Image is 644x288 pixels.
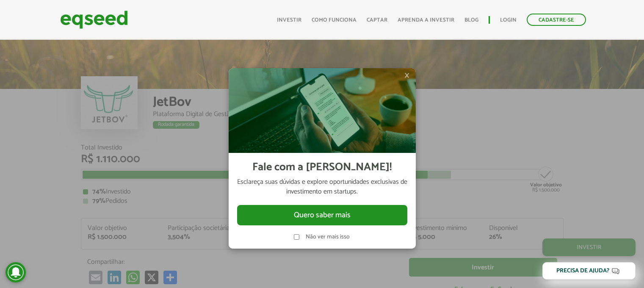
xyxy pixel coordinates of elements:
span: × [404,70,409,80]
a: Captar [367,17,387,23]
a: Como funciona [312,17,357,23]
button: Quero saber mais [237,205,407,225]
a: Blog [464,17,478,23]
a: Login [500,17,517,23]
a: Aprenda a investir [398,17,454,23]
img: EqSeed [60,8,128,31]
p: Esclareça suas dúvidas e explore oportunidades exclusivas de investimento em startups. [237,177,407,197]
a: Cadastre-se [527,14,586,26]
a: Investir [277,17,301,23]
img: Imagem celular [229,68,416,153]
h2: Fale com a [PERSON_NAME]! [252,161,392,174]
label: Não ver mais isso [306,234,351,240]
